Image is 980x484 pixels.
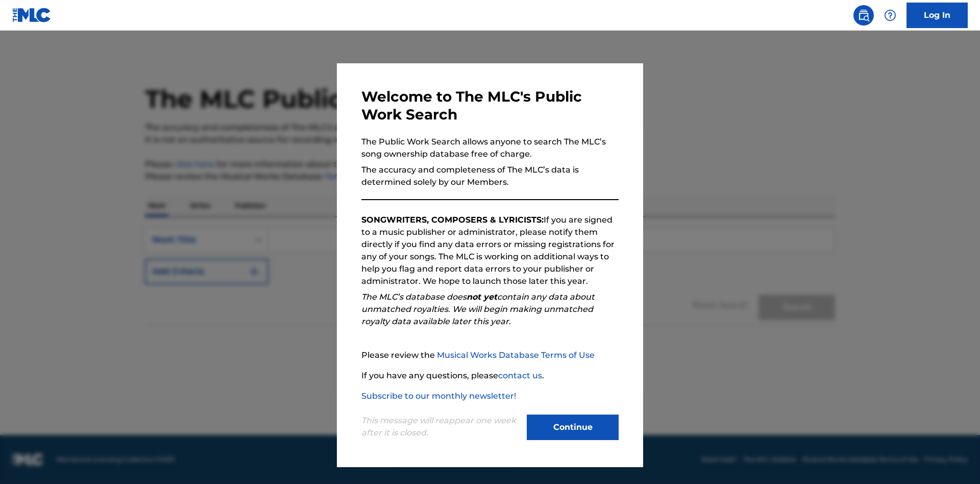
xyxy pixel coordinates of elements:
a: Public Search [853,5,874,26]
a: Subscribe to our monthly newsletter! [361,391,516,401]
p: The accuracy and completeness of The MLC’s data is determined solely by our Members. [361,164,619,188]
strong: not yet [467,292,497,302]
img: MLC Logo [12,8,52,22]
p: This message will reappear one week after it is closed. [361,415,521,439]
div: Help [880,5,900,26]
a: Log In [906,3,968,28]
p: If you have any questions, please . [361,370,619,382]
a: contact us [498,371,542,380]
p: The Public Work Search allows anyone to search The MLC’s song ownership database free of charge. [361,136,619,160]
img: search [857,9,870,21]
p: Please review the [361,349,619,361]
button: Continue [527,415,619,440]
img: help [884,9,896,21]
strong: SONGWRITERS, COMPOSERS & LYRICISTS: [361,215,544,225]
em: The MLC’s database does contain any data about unmatched royalties. We will begin making unmatche... [361,292,595,326]
h3: Welcome to The MLC's Public Work Search [361,88,619,124]
p: If you are signed to a music publisher or administrator, please notify them directly if you find ... [361,214,619,287]
a: Musical Works Database Terms of Use [437,350,595,360]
